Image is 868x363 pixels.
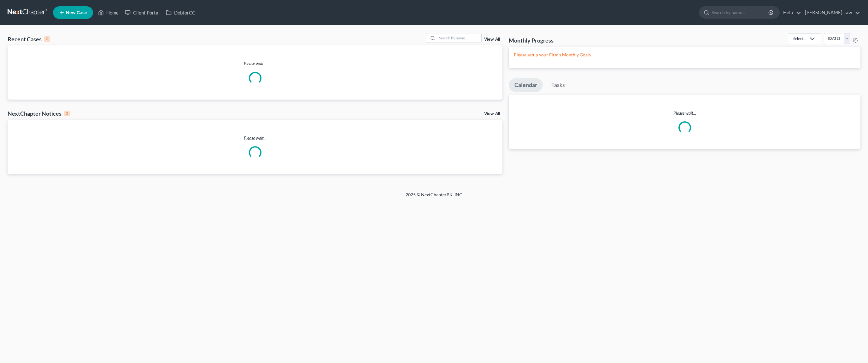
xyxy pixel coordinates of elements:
input: Search by name... [437,33,481,43]
h3: Monthly Progress [509,37,554,44]
input: Search by name... [712,7,769,18]
p: Please wait... [509,110,860,116]
a: [PERSON_NAME] Law [802,7,860,18]
div: 0 [44,36,50,42]
a: View All [484,112,500,116]
a: View All [484,37,500,42]
div: NextChapter Notices [8,110,70,117]
a: Calendar [509,78,543,92]
div: 0 [64,111,70,116]
p: Please setup your Firm's Monthly Goals [514,52,855,58]
a: Client Portal [122,7,163,18]
a: Help [780,7,801,18]
p: Please wait... [8,135,502,141]
a: Home [95,7,122,18]
a: Tasks [546,78,571,92]
div: 2025 © NextChapterBK, INC [254,192,614,203]
div: Select... [793,36,806,41]
div: Recent Cases [8,35,50,43]
span: New Case [66,10,87,15]
a: DebtorCC [163,7,198,18]
p: Please wait... [8,60,502,67]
